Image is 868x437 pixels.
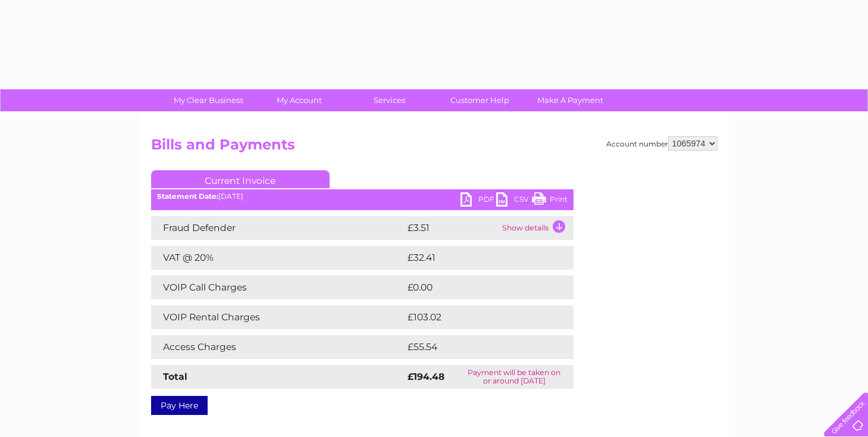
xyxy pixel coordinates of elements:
td: Payment will be taken on or around [DATE] [455,365,573,389]
td: Fraud Defender [151,216,405,240]
a: My Clear Business [159,89,258,111]
td: Show details [499,216,574,240]
a: Current Invoice [151,170,330,188]
td: VOIP Rental Charges [151,305,405,329]
td: VOIP Call Charges [151,276,405,299]
a: CSV [496,192,532,210]
strong: £194.48 [408,371,444,382]
td: £3.51 [405,216,499,240]
a: Pay Here [151,396,208,415]
a: PDF [460,192,496,210]
b: Statement Date: [157,192,218,201]
td: £55.54 [405,335,549,359]
td: £103.02 [405,305,551,329]
td: Access Charges [151,335,405,359]
strong: Total [163,371,187,382]
a: Services [340,89,438,111]
a: Make A Payment [521,89,619,111]
a: Customer Help [431,89,529,111]
a: My Account [250,89,348,111]
div: Account number [606,136,717,151]
h2: Bills and Payments [151,136,717,159]
td: £32.41 [405,246,549,270]
td: £0.00 [405,276,546,299]
div: [DATE] [151,192,574,201]
td: VAT @ 20% [151,246,405,270]
a: Print [532,192,568,210]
